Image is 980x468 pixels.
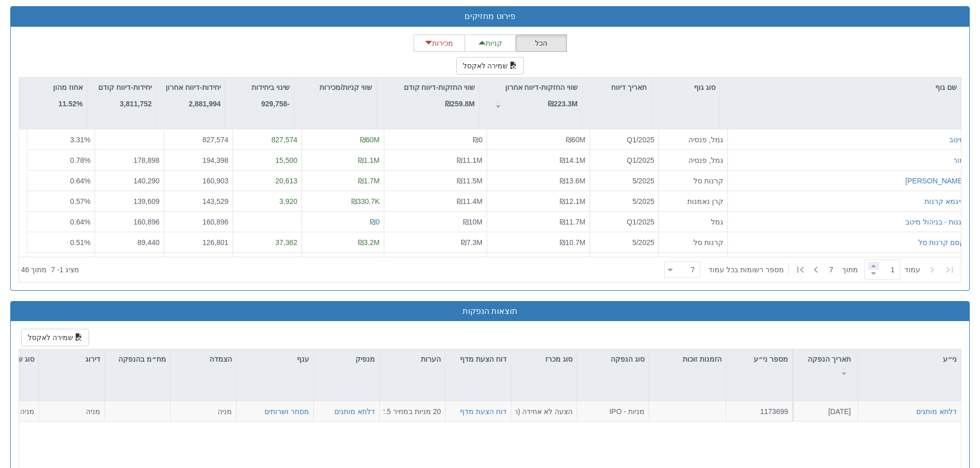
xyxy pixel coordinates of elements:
div: 0.64 % [31,175,91,185]
div: 178,898 [99,155,159,165]
div: דירוג [39,349,104,369]
span: ₪12.1M [560,197,585,205]
button: הכל [515,34,567,52]
h3: פירוט מחזיקים [19,12,961,21]
div: Q1/2025 [594,135,654,145]
div: גמל [663,216,723,227]
span: ₪7.3M [461,238,483,246]
span: 7 [829,265,842,275]
div: 5/2025 [594,175,654,185]
div: 160,903 [168,175,228,185]
div: 0.78 % [31,155,91,165]
div: מניה [175,406,232,417]
a: דוח הצעת מדף [460,407,507,416]
div: מח״מ בהנפקה [105,349,170,381]
h3: תוצאות הנפקות [19,307,961,316]
div: הערות [380,349,445,369]
button: קניות [465,34,516,52]
div: 89,440 [99,237,159,247]
div: Q1/2025 [594,155,654,165]
button: מיטב [949,135,965,145]
div: סוג מכרז [511,349,577,369]
span: ₪13.6M [560,176,585,184]
strong: 11.52% [59,100,83,108]
div: מניות - IPO [581,406,645,417]
button: דלתא מותגים [334,406,375,417]
span: ₪14.1M [560,156,585,164]
div: הצעה לא אחידה (רק מוסדי) - מחיר [515,406,573,417]
div: 15,500 [237,155,297,165]
div: 160,896 [99,216,159,227]
strong: ₪259.8M [445,100,475,108]
div: ני״ע [858,349,961,369]
span: ₪0 [370,217,380,226]
p: שווי החזקות-דיווח אחרון [505,82,578,93]
div: סוג גוף [651,78,720,97]
div: 827,574 [237,135,297,145]
div: ‏ מתוך [660,258,959,281]
div: ‏מציג 1 - 7 ‏ מתוך 46 [21,258,79,281]
div: 5/2025 [594,237,654,247]
button: גננות - בניהול מיטב [905,216,965,227]
div: 143,529 [168,196,228,206]
div: 139,609 [99,196,159,206]
span: ₪330.7K [351,197,380,205]
p: אחוז מהון [53,82,83,93]
div: 3,920 [237,196,297,206]
button: שמירה לאקסל [21,329,89,346]
div: 126,801 [168,237,228,247]
button: שמירה לאקסל [456,57,524,74]
span: ₪3.2M [358,238,380,246]
span: ₪10.7M [560,238,585,246]
div: 827,574 [168,135,228,145]
div: 0.51 % [31,237,91,247]
button: מור [953,155,965,165]
div: תאריך דיווח [582,78,651,97]
button: סיגמא קרנות [924,196,965,206]
div: הזמנות זוכות [649,349,726,369]
div: שם גוף [720,78,961,97]
div: מניה [43,406,100,417]
div: 20,613 [237,175,297,185]
span: ₪1.7M [358,176,380,184]
div: 0.57 % [31,196,91,206]
div: תאריך הנפקה [794,349,858,381]
p: שינוי ביחידות [252,82,290,93]
div: קרנות סל [663,237,723,247]
span: ₪60M [360,136,380,144]
div: Q1/2025 [594,216,654,227]
div: סוג הנפקה [577,349,649,369]
div: קסם קרנות סל [918,237,965,247]
div: 3.31 % [31,135,91,145]
div: הצמדה [171,349,236,369]
div: קרן נאמנות [663,196,723,206]
button: [PERSON_NAME] [905,175,965,185]
span: ‏מספר רשומות בכל עמוד [708,265,784,275]
span: ₪11.7M [560,217,585,226]
span: ‏עמוד [904,265,920,275]
div: 140,290 [99,175,159,185]
span: ₪11.1M [457,156,483,164]
strong: 3,811,752 [120,100,152,108]
strong: ₪223.3M [548,100,578,108]
div: 37,362 [237,237,297,247]
p: יחידות-דיווח קודם [98,82,152,93]
button: דלתא מותגים [916,406,957,417]
div: גמל, פנסיה [663,155,723,165]
div: שווי קניות/מכירות [294,78,376,97]
span: ₪11.5M [457,176,483,184]
div: 5/2025 [594,196,654,206]
strong: 2,881,994 [189,100,221,108]
span: ₪0 [473,136,483,144]
span: ₪10M [463,217,483,226]
p: יחידות-דיווח אחרון [166,82,221,93]
span: ₪1.1M [358,156,380,164]
div: קרנות סל [663,175,723,185]
div: מנפיק [314,349,379,369]
button: מסחר ושרותים [264,406,309,417]
span: ₪11.4M [457,197,483,205]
